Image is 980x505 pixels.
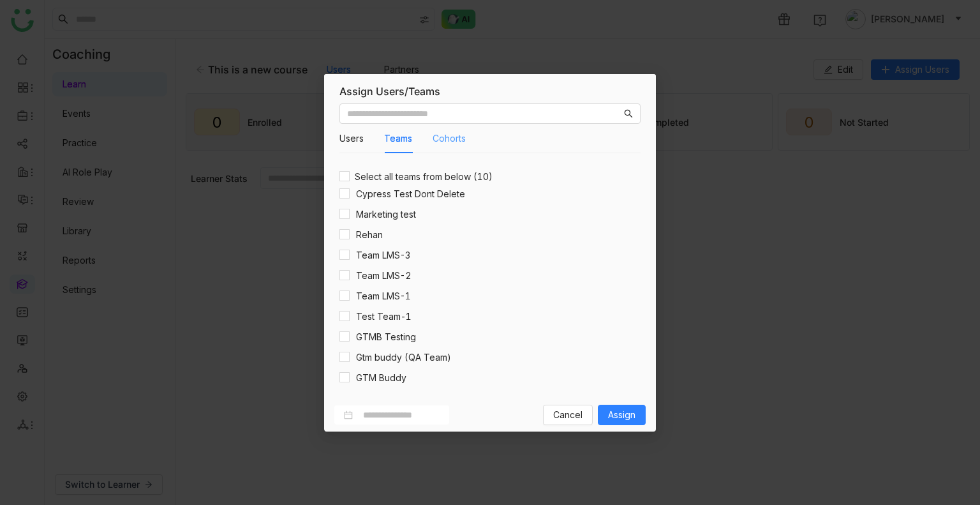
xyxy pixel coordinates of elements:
span: Select all teams from below (10) [350,170,498,184]
div: Assign Users/Teams [339,84,641,98]
button: Cancel [543,405,593,425]
button: Assign [598,405,646,425]
h4: Rehan [356,228,383,242]
h4: GTMB Testing [356,330,416,344]
span: Assign [608,408,635,422]
h4: Team LMS-3 [356,248,410,262]
h4: GTM Buddy [356,371,406,385]
h4: Team LMS-2 [356,269,412,283]
h4: Gtm buddy (QA Team) [356,350,451,365]
h4: Team LMS-1 [356,289,411,303]
h4: Marketing test [356,207,416,222]
button: Cohorts [433,132,466,146]
button: Teams [384,132,412,146]
span: Cancel [553,408,583,422]
h4: Cypress Test Dont Delete [356,187,465,201]
h4: Test Team-1 [356,310,412,324]
button: Users [339,132,364,146]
